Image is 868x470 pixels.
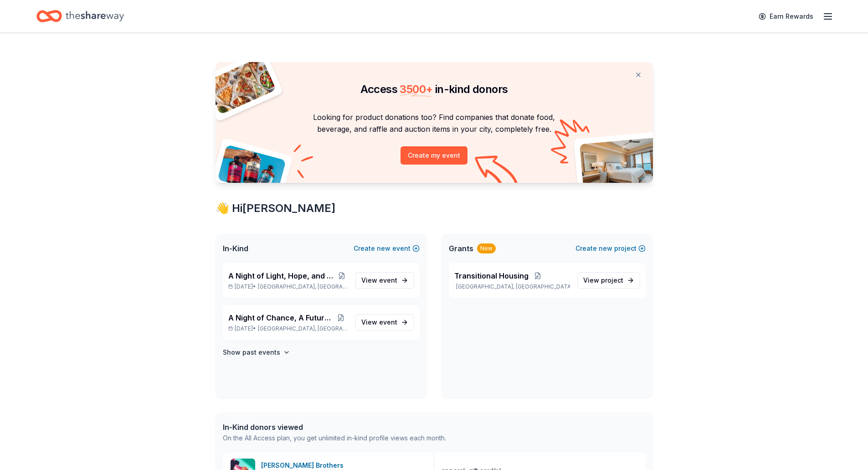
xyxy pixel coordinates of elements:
a: View event [355,272,414,289]
h4: Show past events [223,347,280,358]
a: View project [577,272,640,289]
button: Createnewevent [354,243,420,254]
span: 3500 + [400,83,432,96]
img: Pizza [205,57,276,115]
div: 👋 Hi [PERSON_NAME] [216,201,653,216]
a: Earn Rewards [753,8,819,25]
a: Home [36,5,124,27]
img: Curvy arrow [475,155,520,190]
span: [GEOGRAPHIC_DATA], [GEOGRAPHIC_DATA] [258,325,348,332]
span: View [361,275,397,286]
span: new [599,243,612,254]
p: [DATE] • [228,325,348,332]
span: event [379,276,397,284]
button: Create my event [401,146,467,165]
button: Createnewproject [575,243,646,254]
p: [GEOGRAPHIC_DATA], [GEOGRAPHIC_DATA] [454,283,570,290]
span: Grants [449,243,473,254]
span: new [377,243,390,254]
p: [DATE] • [228,283,348,290]
div: New [477,243,496,253]
span: View [361,317,397,328]
span: event [379,318,397,326]
div: On the All Access plan, you get unlimited in-kind profile views each month. [223,433,446,444]
p: Looking for product donations too? Find companies that donate food, beverage, and raffle and auct... [226,111,642,135]
div: In-Kind donors viewed [223,422,446,433]
a: View event [355,314,414,331]
button: Show past events [223,347,290,358]
span: A Night of Chance, A Future of Change [228,312,334,323]
span: View [583,275,623,286]
span: Transitional Housing [454,270,529,281]
span: In-Kind [223,243,248,254]
span: Access in-kind donors [360,83,508,96]
span: A Night of Light, Hope, and Legacy Gala 2026 [228,270,336,281]
span: project [601,276,623,284]
span: [GEOGRAPHIC_DATA], [GEOGRAPHIC_DATA] [258,283,348,290]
